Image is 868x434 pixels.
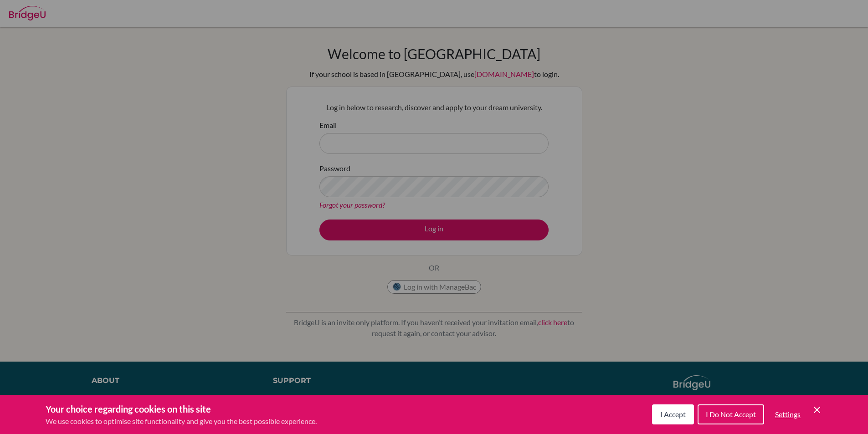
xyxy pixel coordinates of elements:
span: I Do Not Accept [706,410,756,419]
button: Save and close [812,404,822,415]
span: I Accept [660,410,686,419]
button: Settings [768,405,808,424]
button: I Do Not Accept [698,404,764,424]
button: I Accept [652,404,694,424]
p: We use cookies to optimise site functionality and give you the best possible experience. [46,416,317,427]
h3: Your choice regarding cookies on this site [46,402,317,416]
span: Settings [775,410,801,419]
